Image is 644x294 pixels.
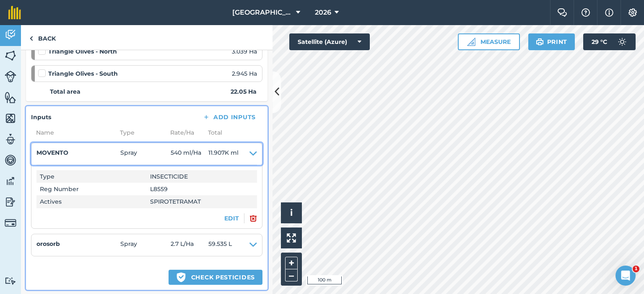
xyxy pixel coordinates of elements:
[614,33,631,50] img: svg+xml;base64,PD94bWwgdmVyc2lvbj0iMS4wIiBlbmNvZGluZz0idXRmLTgiPz4KPCEtLSBHZW5lcmF0b3I6IEFkb2JlIE...
[5,71,16,82] img: svg+xml;base64,PD94bWwgdmVyc2lvbj0iMS4wIiBlbmNvZGluZz0idXRmLTgiPz4KPCEtLSBHZW5lcmF0b3I6IEFkb2JlIE...
[536,37,544,47] img: svg+xml;base64,PHN2ZyB4bWxucz0iaHR0cDovL3d3dy53My5vcmcvMjAwMC9zdmciIHdpZHRoPSIxOSIgaGVpZ2h0PSIyNC...
[315,8,331,18] span: 2026
[147,170,257,183] td: INSECTICIDE
[285,269,298,281] button: –
[208,148,239,160] span: 11.907K ml
[281,202,302,223] button: i
[467,38,475,46] img: Ruler icon
[50,87,80,96] strong: Total area
[5,91,16,104] img: svg+xml;base64,PHN2ZyB4bWxucz0iaHR0cDovL3d3dy53My5vcmcvMjAwMC9zdmciIHdpZHRoPSI1NiIgaGVpZ2h0PSI2MC...
[203,128,222,137] span: Total
[36,183,147,195] th: Reg Number
[5,277,16,285] img: svg+xml;base64,PD94bWwgdmVyc2lvbj0iMS4wIiBlbmNvZGluZz0idXRmLTgiPz4KPCEtLSBHZW5lcmF0b3I6IEFkb2JlIE...
[633,266,639,272] span: 1
[171,239,208,251] span: 2.7 L / Ha
[31,128,115,137] span: Name
[36,239,120,248] h4: orosorb
[48,69,118,78] strong: Triangle Olives - South
[196,111,262,123] button: Add Inputs
[249,213,257,223] img: svg+xml;base64,PHN2ZyB4bWxucz0iaHR0cDovL3d3dy53My5vcmcvMjAwMC9zdmciIHdpZHRoPSIxOCIgaGVpZ2h0PSIyNC...
[528,33,575,50] button: Print
[5,49,16,62] img: svg+xml;base64,PHN2ZyB4bWxucz0iaHR0cDovL3d3dy53My5vcmcvMjAwMC9zdmciIHdpZHRoPSI1NiIgaGVpZ2h0PSI2MC...
[5,154,16,166] img: svg+xml;base64,PD94bWwgdmVyc2lvbj0iMS4wIiBlbmNvZGluZz0idXRmLTgiPz4KPCEtLSBHZW5lcmF0b3I6IEFkb2JlIE...
[115,128,165,137] span: Type
[36,148,257,160] summary: MOVENTOSpray540 ml/Ha11.907K ml
[5,28,16,41] img: svg+xml;base64,PD94bWwgdmVyc2lvbj0iMS4wIiBlbmNvZGluZz0idXRmLTgiPz4KPCEtLSBHZW5lcmF0b3I6IEFkb2JlIE...
[120,148,171,160] span: Spray
[592,33,607,50] span: 29 ° C
[232,8,293,18] span: [GEOGRAPHIC_DATA]
[289,33,370,50] button: Satellite (Azure)
[36,170,147,183] th: Type
[8,6,21,19] img: fieldmargin Logo
[224,214,239,223] button: EDIT
[232,69,257,78] span: 2.945 Ha
[231,87,257,96] strong: 22.05 Ha
[165,128,203,137] span: Rate/ Ha
[628,8,638,17] img: A cog icon
[31,112,51,122] h4: Inputs
[48,47,117,56] strong: Triangle Olives - North
[21,25,64,50] a: Back
[458,33,520,50] button: Measure
[5,133,16,146] img: svg+xml;base64,PD94bWwgdmVyc2lvbj0iMS4wIiBlbmNvZGluZz0idXRmLTgiPz4KPCEtLSBHZW5lcmF0b3I6IEFkb2JlIE...
[5,175,16,187] img: svg+xml;base64,PD94bWwgdmVyc2lvbj0iMS4wIiBlbmNvZGluZz0idXRmLTgiPz4KPCEtLSBHZW5lcmF0b3I6IEFkb2JlIE...
[232,47,257,56] span: 3.039 Ha
[583,33,636,50] button: 29 °C
[605,8,613,18] img: svg+xml;base64,PHN2ZyB4bWxucz0iaHR0cDovL3d3dy53My5vcmcvMjAwMC9zdmciIHdpZHRoPSIxNyIgaGVpZ2h0PSIxNy...
[29,33,33,43] img: svg+xml;base64,PHN2ZyB4bWxucz0iaHR0cDovL3d3dy53My5vcmcvMjAwMC9zdmciIHdpZHRoPSI5IiBoZWlnaHQ9IjI0Ii...
[5,112,16,125] img: svg+xml;base64,PHN2ZyB4bWxucz0iaHR0cDovL3d3dy53My5vcmcvMjAwMC9zdmciIHdpZHRoPSI1NiIgaGVpZ2h0PSI2MC...
[36,148,120,157] h4: MOVENTO
[285,257,298,269] button: +
[290,207,293,218] span: i
[5,196,16,208] img: svg+xml;base64,PD94bWwgdmVyc2lvbj0iMS4wIiBlbmNvZGluZz0idXRmLTgiPz4KPCEtLSBHZW5lcmF0b3I6IEFkb2JlIE...
[615,266,636,286] iframe: Intercom live chat
[169,270,262,285] button: Check pesticides
[581,8,591,17] img: A question mark icon
[120,239,171,251] span: Spray
[557,8,567,17] img: Two speech bubbles overlapping with the left bubble in the forefront
[36,195,147,208] th: Actives
[171,148,208,160] span: 540 ml / Ha
[147,183,257,195] td: L8559
[147,195,257,208] td: SPIROTETRAMAT
[5,217,16,229] img: svg+xml;base64,PD94bWwgdmVyc2lvbj0iMS4wIiBlbmNvZGluZz0idXRmLTgiPz4KPCEtLSBHZW5lcmF0b3I6IEFkb2JlIE...
[36,239,257,251] summary: orosorbSpray2.7 L/Ha59.535 L
[287,233,296,243] img: Four arrows, one pointing top left, one top right, one bottom right and the last bottom left
[208,239,232,251] span: 59.535 L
